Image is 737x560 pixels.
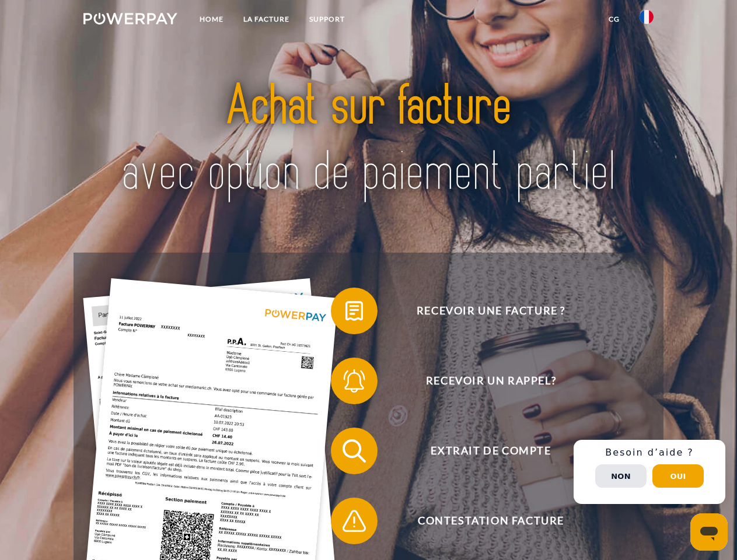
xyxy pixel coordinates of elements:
a: Home [190,9,233,30]
button: Recevoir une facture ? [331,288,634,334]
button: Contestation Facture [331,498,634,544]
span: Recevoir un rappel? [348,358,634,404]
button: Oui [652,464,704,488]
img: qb_bill.svg [340,296,369,325]
button: Non [595,464,647,488]
button: Recevoir un rappel? [331,358,634,404]
button: Extrait de compte [331,428,634,474]
img: qb_search.svg [340,436,369,466]
span: Contestation Facture [348,498,634,544]
a: LA FACTURE [233,9,299,30]
img: fr [640,10,654,24]
span: Recevoir une facture ? [348,288,634,334]
img: title-powerpay_fr.svg [111,56,626,223]
span: Extrait de compte [348,428,634,474]
iframe: Bouton de lancement de la fenêtre de messagerie [690,513,728,551]
img: logo-powerpay-white.svg [83,13,177,24]
h3: Besoin d’aide ? [581,447,718,459]
img: qb_bell.svg [340,366,369,395]
a: Support [299,9,355,30]
img: qb_warning.svg [340,506,369,535]
div: Schnellhilfe [574,440,725,504]
a: CG [599,9,630,30]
